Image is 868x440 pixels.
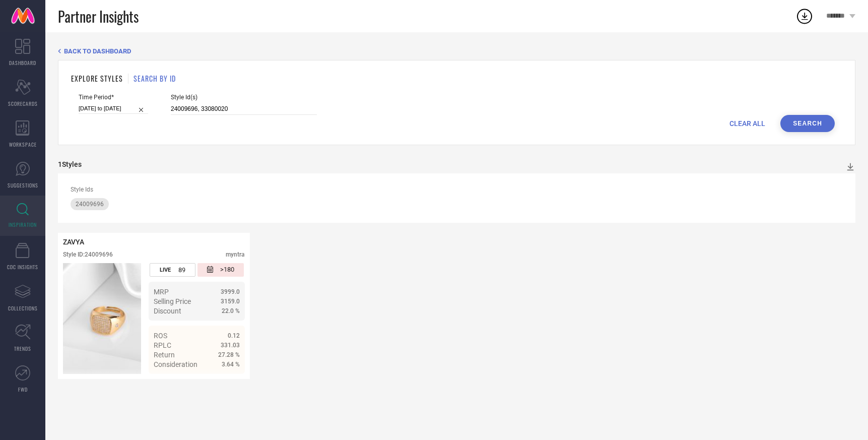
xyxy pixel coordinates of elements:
[729,119,765,128] span: CLEAR ALL
[171,94,317,101] span: Style Id(s)
[160,267,171,273] span: LIVE
[171,103,317,115] input: Enter comma separated style ids e.g. 12345, 67890
[154,351,175,359] span: Return
[71,186,843,193] div: Style Ids
[9,141,37,148] span: WORKSPACE
[221,342,240,349] span: 331.03
[178,266,185,274] span: 89
[226,251,245,258] div: myntra
[222,361,240,368] span: 3.64 %
[58,160,82,168] div: 1 Styles
[79,103,148,114] input: Select time period
[228,332,240,339] span: 0.12
[154,360,197,368] span: Consideration
[154,341,171,349] span: RPLC
[14,345,31,352] span: TRENDS
[222,307,240,315] span: 22.0 %
[9,221,37,228] span: INSPIRATION
[154,307,181,315] span: Discount
[76,201,104,208] span: 24009696
[197,263,244,277] div: Number of days since the style was first listed on the platform
[71,73,123,84] h1: EXPLORE STYLES
[63,263,141,374] div: Click to view image
[58,47,855,55] div: Back TO Dashboard
[795,7,814,25] div: Open download list
[63,251,113,258] div: Style ID: 24009696
[221,298,240,305] span: 3159.0
[8,100,38,107] span: SCORECARDS
[63,238,84,246] span: ZAVYA
[18,386,28,393] span: FWD
[7,263,38,271] span: CDC INSIGHTS
[221,288,240,295] span: 3999.0
[207,379,240,387] a: Details
[8,181,38,189] span: SUGGESTIONS
[154,297,191,305] span: Selling Price
[64,47,131,55] span: BACK TO DASHBOARD
[217,379,240,387] span: Details
[133,73,176,84] h1: SEARCH BY ID
[154,288,169,296] span: MRP
[8,304,38,312] span: COLLECTIONS
[220,266,234,274] span: >180
[780,115,835,132] button: Search
[63,263,141,374] img: Style preview image
[218,351,240,358] span: 27.28 %
[79,94,148,101] span: Time Period*
[58,6,139,27] span: Partner Insights
[9,59,36,67] span: DASHBOARD
[150,263,196,277] div: Number of days the style has been live on the platform
[154,332,167,340] span: ROS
